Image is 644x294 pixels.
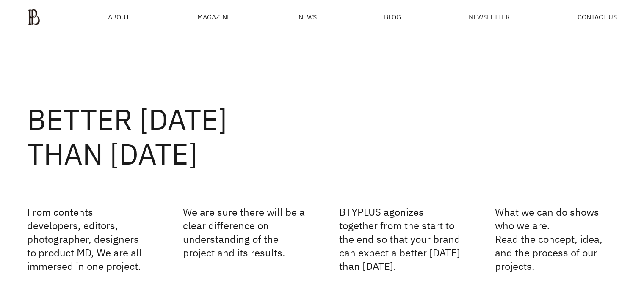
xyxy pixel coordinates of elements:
p: From contents developers, editors, photographer, designers to product MD, We are all immersed in ... [27,205,149,273]
p: BTYPLUS agonizes together from the start to the end so that your brand can expect a better [DATE]... [339,205,461,273]
a: NEWS [299,14,317,20]
div: MAGAZINE [197,14,231,20]
img: ba379d5522eb3.png [27,8,40,25]
a: BLOG [384,14,401,20]
a: CONTACT US [578,14,617,20]
p: We are sure there will be a clear difference on understanding of the project and its results. [183,205,305,273]
a: NEWSLETTER [469,14,510,20]
h2: BETTER [DATE] THAN [DATE] [27,102,617,171]
p: What we can do shows who we are. Read the concept, idea, and the process of our projects. [495,205,617,273]
a: ABOUT [108,14,130,20]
